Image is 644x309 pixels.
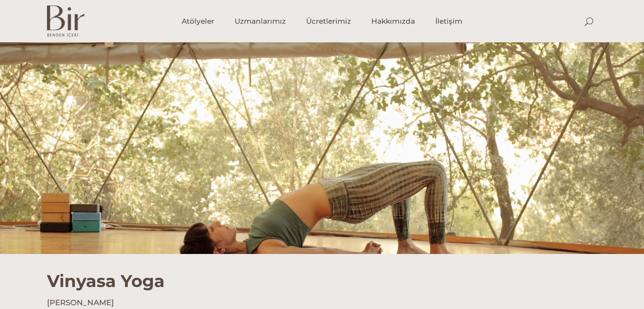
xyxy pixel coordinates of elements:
[47,298,597,308] h4: [PERSON_NAME]
[435,17,462,26] span: İletişim
[306,17,351,26] span: Ücretlerimiz
[47,254,597,291] h1: Vinyasa Yoga
[235,17,286,26] span: Uzmanlarımız
[182,17,214,26] span: Atölyeler
[371,17,415,26] span: Hakkımızda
